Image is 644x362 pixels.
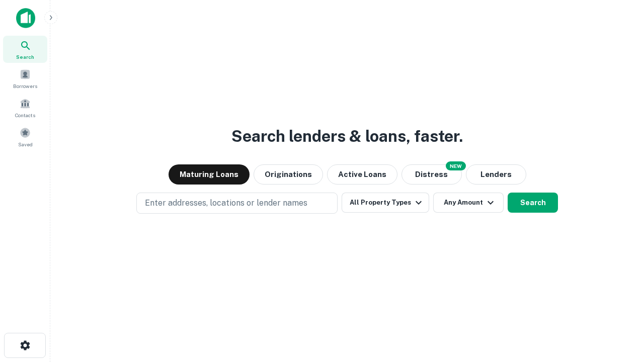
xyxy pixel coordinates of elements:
[433,193,504,213] button: Any Amount
[327,164,397,185] button: Active Loans
[594,282,644,330] iframe: Chat Widget
[446,161,466,170] div: NEW
[342,193,429,213] button: All Property Types
[15,111,35,119] span: Contacts
[18,140,33,148] span: Saved
[231,124,463,148] h3: Search lenders & loans, faster.
[3,65,47,92] a: Borrowers
[3,123,47,150] a: Saved
[136,193,338,214] button: Enter addresses, locations or lender names
[16,8,35,28] img: capitalize-icon.png
[3,36,47,63] a: Search
[145,197,307,209] p: Enter addresses, locations or lender names
[13,82,37,90] span: Borrowers
[3,94,47,121] a: Contacts
[169,164,250,185] button: Maturing Loans
[16,53,34,61] span: Search
[466,164,526,185] button: Lenders
[401,164,462,185] button: Search distressed loans with lien and other non-mortgage details.
[508,193,558,213] button: Search
[254,164,323,185] button: Originations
